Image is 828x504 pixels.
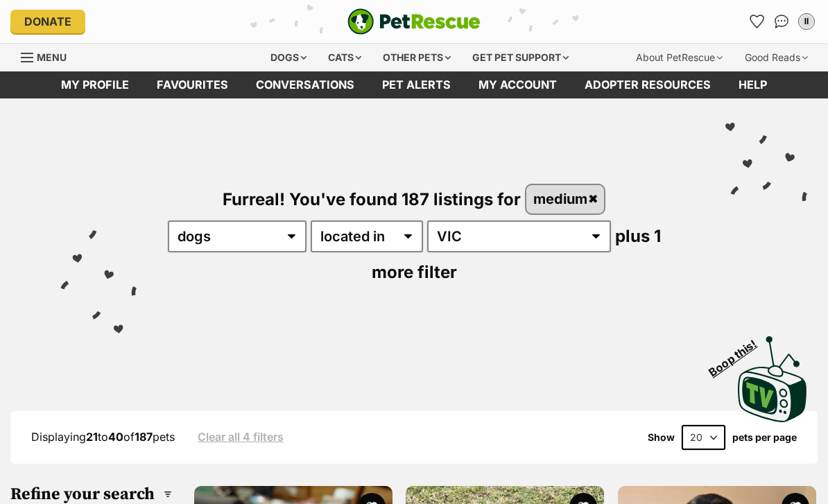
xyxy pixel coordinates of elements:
a: PetRescue [347,8,481,35]
a: Menu [21,44,76,69]
a: Help [725,71,781,98]
strong: 21 [86,430,98,444]
img: chat-41dd97257d64d25036548639549fe6c8038ab92f7586957e7f3b1b290dea8141.svg [775,15,789,28]
span: plus 1 more filter [372,226,661,282]
div: Good Reads [735,44,818,71]
a: My account [465,71,571,98]
div: Dogs [261,44,316,71]
a: Adopter resources [571,71,725,98]
div: Get pet support [463,44,578,71]
a: Favourites [745,10,768,33]
button: My account [795,10,818,33]
span: Displaying to of pets [31,430,175,444]
a: Pet alerts [368,71,465,98]
div: Cats [318,44,371,71]
a: medium [526,185,604,214]
img: PetRescue TV logo [738,336,807,422]
span: Show [648,432,675,443]
label: pets per page [732,432,797,443]
a: Clear all 4 filters [198,431,284,443]
h3: Refine your search [10,485,172,504]
div: II [800,15,813,28]
a: My profile [47,71,143,98]
a: Favourites [143,71,242,98]
span: Furreal! You've found 187 listings for [223,189,521,209]
span: Menu [37,51,67,63]
span: Boop this! [707,329,770,379]
strong: 187 [135,430,153,444]
a: Boop this! [738,324,807,425]
ul: Account quick links [745,10,818,33]
img: logo-e224e6f780fb5917bec1dbf3a21bbac754714ae5b6737aabdf751b685950b380.svg [347,8,481,35]
a: Donate [10,10,85,33]
strong: 40 [108,430,123,444]
div: Other pets [373,44,460,71]
div: About PetRescue [626,44,732,71]
a: conversations [242,71,368,98]
a: Conversations [770,10,793,33]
